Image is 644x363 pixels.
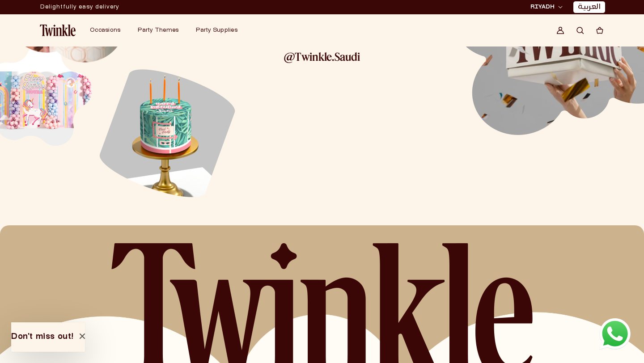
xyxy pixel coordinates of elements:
a: Party Themes [138,27,178,34]
button: RIYADH [528,3,565,12]
summary: Occasions [85,21,132,39]
a: Occasions [90,27,120,34]
summary: Search [570,21,590,40]
span: RIYADH [530,3,555,11]
a: Party Supplies [196,27,237,34]
img: Twinkle [40,25,76,36]
img: istafeed image 3 [94,60,240,207]
span: Occasions [90,28,120,33]
span: Party Themes [138,28,178,33]
span: Party Supplies [196,28,237,33]
a: @Twinkle.Saudi [284,50,360,63]
summary: Party Themes [132,21,191,39]
summary: Party Supplies [191,21,250,39]
a: العربية [578,3,601,12]
p: Delightfully easy delivery [40,0,119,14]
div: Announcement [40,0,119,14]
